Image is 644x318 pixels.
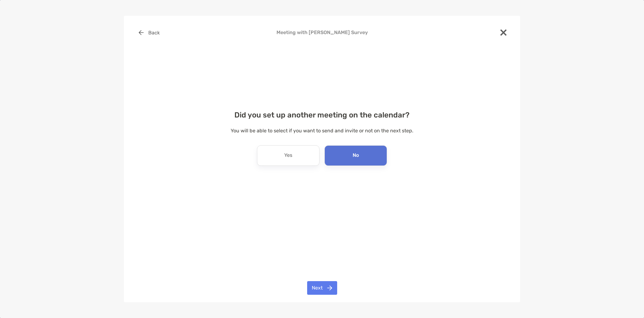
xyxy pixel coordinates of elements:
[134,29,510,35] h4: Meeting with [PERSON_NAME] Survey
[353,151,359,161] p: No
[139,30,144,35] img: button icon
[307,281,337,295] button: Next
[134,111,510,119] h4: Did you set up another meeting on the calendar?
[134,26,164,39] button: Back
[500,29,507,36] img: close modal
[134,127,510,135] p: You will be able to select if you want to send and invite or not on the next step.
[327,285,332,290] img: button icon
[284,151,292,161] p: Yes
